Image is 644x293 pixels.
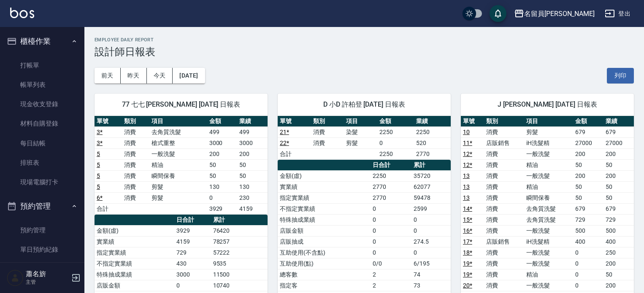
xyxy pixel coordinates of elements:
td: 4159 [237,203,268,214]
td: iH洗髮精 [524,236,573,247]
th: 單號 [461,116,484,127]
td: 50 [237,170,268,181]
td: 一般洗髮 [524,225,573,236]
td: 35720 [411,170,451,181]
td: 679 [603,203,634,214]
a: 帳單列表 [3,75,81,94]
table: a dense table [278,116,451,160]
td: 消費 [484,258,524,269]
td: 不指定實業績 [95,258,174,269]
td: 4159 [174,236,211,247]
td: 染髮 [344,126,377,137]
th: 日合計 [174,215,211,226]
td: 消費 [484,192,524,203]
button: 前天 [95,68,121,83]
td: 0 [174,280,211,291]
td: 店販金額 [95,280,174,291]
td: 200 [603,148,634,159]
td: 消費 [484,170,524,181]
button: 登出 [601,6,634,22]
td: 400 [573,236,603,247]
td: 200 [603,170,634,181]
td: 特殊抽成業績 [278,214,371,225]
td: 3929 [174,225,211,236]
td: 200 [207,148,238,159]
td: 指定實業績 [278,192,371,203]
td: 200 [573,170,603,181]
td: 679 [573,126,603,137]
td: 2770 [371,181,411,192]
td: 0 [207,192,238,203]
td: 2 [371,280,411,291]
td: 總客數 [278,269,371,280]
td: 200 [603,280,634,291]
td: 74 [411,269,451,280]
td: 729 [573,214,603,225]
td: 去角質洗髮 [524,203,573,214]
a: 排班表 [3,153,81,172]
td: 消費 [484,214,524,225]
td: 729 [174,247,211,258]
a: 5 [97,151,100,157]
img: Logo [10,8,34,18]
td: 實業績 [278,181,371,192]
td: 6/195 [411,258,451,269]
th: 類別 [484,116,524,127]
td: 73 [411,280,451,291]
td: 0/0 [371,258,411,269]
td: 520 [414,137,451,148]
table: a dense table [95,116,268,215]
td: 消費 [484,181,524,192]
td: 剪髮 [149,192,207,203]
a: 現金收支登錄 [3,94,81,114]
td: 消費 [484,247,524,258]
td: 50 [573,192,603,203]
td: 729 [603,214,634,225]
td: 130 [207,181,238,192]
td: 250 [603,247,634,258]
td: 一般洗髮 [524,170,573,181]
td: 3000 [237,137,268,148]
td: 50 [603,192,634,203]
a: 單週預約紀錄 [3,259,81,279]
a: 13 [463,172,470,179]
td: 互助使用(不含點) [278,247,371,258]
td: 瞬間保養 [524,192,573,203]
td: 剪髮 [344,137,377,148]
td: 2250 [377,126,414,137]
td: 50 [603,159,634,170]
td: 一般洗髮 [524,258,573,269]
td: 200 [237,148,268,159]
th: 項目 [344,116,377,127]
td: 店販銷售 [484,137,524,148]
a: 打帳單 [3,56,81,75]
a: 10 [463,129,470,135]
th: 項目 [524,116,573,127]
th: 日合計 [371,160,411,171]
button: 櫃檯作業 [3,30,81,52]
th: 項目 [149,116,207,127]
span: D 小D 許柏登 [DATE] 日報表 [288,100,441,109]
td: 10740 [211,280,268,291]
td: 0 [411,214,451,225]
td: 消費 [484,280,524,291]
td: 78257 [211,236,268,247]
button: save [490,5,506,22]
td: 499 [237,126,268,137]
button: 列印 [607,68,634,83]
p: 主管 [26,278,69,286]
div: 名留員[PERSON_NAME] [524,8,595,19]
th: 金額 [573,116,603,127]
td: 消費 [484,269,524,280]
td: 精油 [524,269,573,280]
td: 消費 [311,126,344,137]
a: 現場電腦打卡 [3,172,81,192]
td: 3000 [174,269,211,280]
td: 消費 [311,137,344,148]
td: 剪髮 [524,126,573,137]
a: 5 [97,183,100,190]
button: 昨天 [121,68,147,83]
td: 2250 [377,148,414,159]
td: 0 [377,137,414,148]
td: 消費 [122,137,149,148]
